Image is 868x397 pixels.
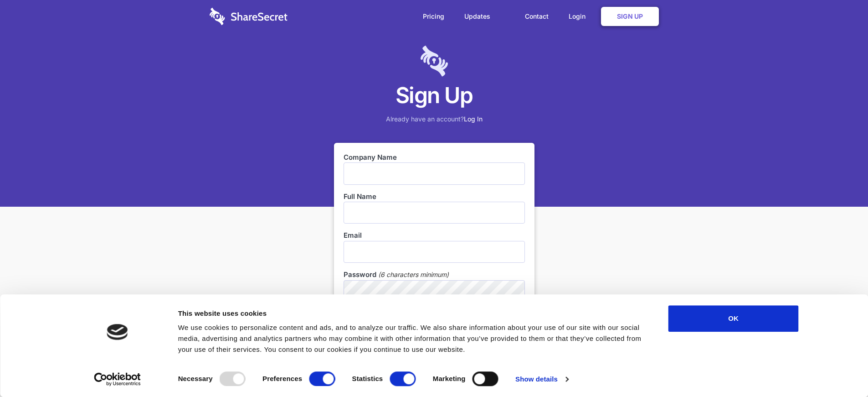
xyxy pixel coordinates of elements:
a: Contact [516,2,558,31]
strong: Necessary [178,375,213,382]
legend: Consent Selection [178,368,178,368]
strong: Marketing [433,375,466,382]
label: Company Name [344,152,525,162]
strong: Statistics [352,375,383,382]
div: We use cookies to personalize content and ads, and to analyze our traffic. We also share informat... [178,322,648,355]
a: Usercentrics Cookiebot - opens in a new window [77,372,157,386]
button: OK [668,305,799,332]
label: Password [344,270,376,280]
img: logo [107,324,128,340]
img: logo-wordmark-white-trans-d4663122ce5f474addd5e946df7df03e33cb6a1c49d2221995e7729f52c070b2.svg [210,8,288,25]
img: logo-lt-purple-60x68@2x-c671a683ea72a1d466fb5d642181eefbee81c4e10ba9aed56c8e1d7e762e8086.png [421,46,448,77]
label: Full Name [344,192,525,202]
a: Sign Up [601,7,659,26]
a: Login [560,2,599,31]
div: This website uses cookies [178,308,648,319]
label: Email [344,230,525,240]
a: Show details [515,372,568,386]
a: Log In [464,115,483,123]
em: (6 characters minimum) [378,270,449,280]
strong: Preferences [262,375,302,382]
a: Pricing [414,2,453,31]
